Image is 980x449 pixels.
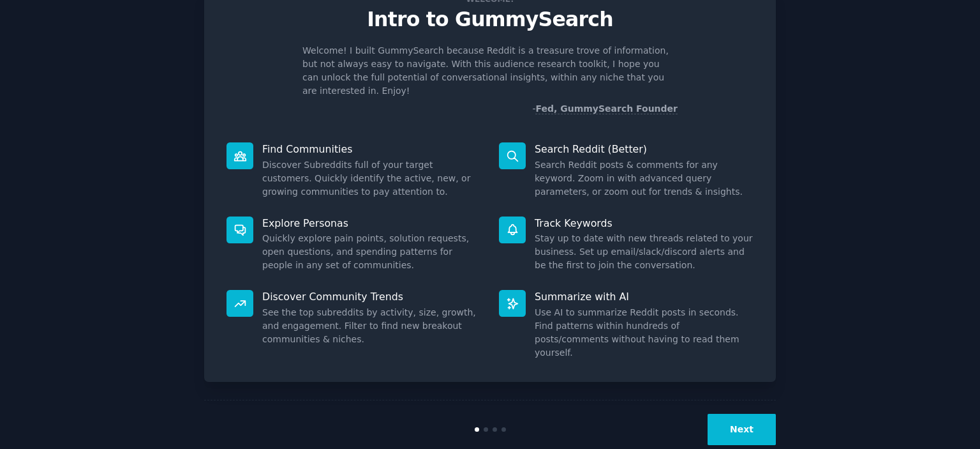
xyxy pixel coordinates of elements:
[218,8,762,31] p: Intro to GummySearch
[535,158,754,199] dd: Search Reddit posts & comments for any keyword. Zoom in with advanced query parameters, or zoom o...
[535,232,754,272] dd: Stay up to date with new threads related to your business. Set up email/slack/discord alerts and ...
[535,103,678,114] a: Fed, GummySearch Founder
[532,102,678,116] div: -
[262,232,481,272] dd: Quickly explore pain points, solution requests, open questions, and spending patterns for people ...
[262,142,481,156] p: Find Communities
[262,158,481,199] dd: Discover Subreddits full of your target customers. Quickly identify the active, new, or growing c...
[535,142,754,156] p: Search Reddit (Better)
[535,217,754,230] p: Track Keywords
[302,44,678,98] p: Welcome! I built GummySearch because Reddit is a treasure trove of information, but not always ea...
[708,414,776,445] button: Next
[262,290,481,303] p: Discover Community Trends
[262,217,481,230] p: Explore Personas
[535,290,754,303] p: Summarize with AI
[262,306,481,346] dd: See the top subreddits by activity, size, growth, and engagement. Filter to find new breakout com...
[535,306,754,360] dd: Use AI to summarize Reddit posts in seconds. Find patterns within hundreds of posts/comments with...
